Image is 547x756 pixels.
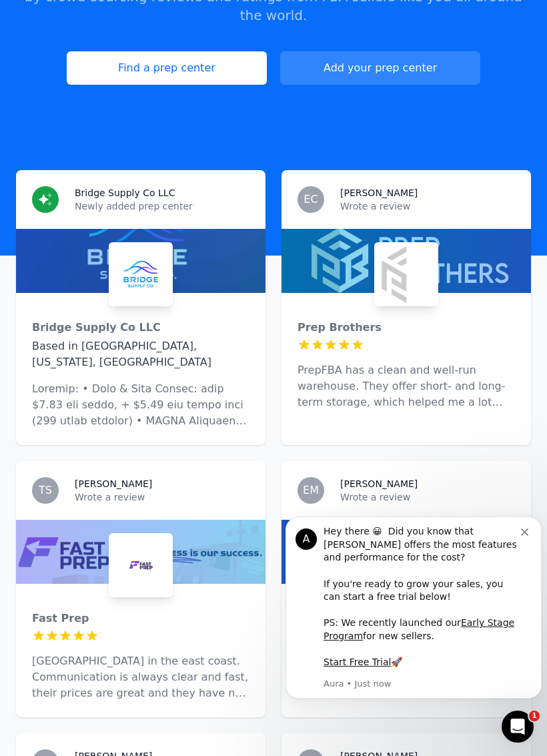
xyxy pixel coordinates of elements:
h3: [PERSON_NAME] [340,477,418,490]
div: Based in [GEOGRAPHIC_DATA], [US_STATE], [GEOGRAPHIC_DATA] [32,338,249,370]
h3: [PERSON_NAME] [75,477,152,490]
p: PrepFBA has a clean and well-run warehouse. They offer short- and long-term storage, which helped... [298,362,515,410]
img: Fast Prep [111,536,170,595]
span: EC [304,194,318,205]
a: Add your prep center [280,51,480,85]
p: Newly added prep center [75,200,249,213]
img: Bridge Supply Co LLC [111,245,170,304]
span: 1 [529,711,540,721]
span: EM [303,485,319,496]
h3: [PERSON_NAME] [340,186,418,200]
a: EC[PERSON_NAME]Wrote a reviewPrep BrothersPrep BrothersPrepFBA has a clean and well-run warehouse... [282,170,531,445]
p: Loremip: • Dolo & Sita Consec: adip $7.83 eli seddo, + $5.49 eiu tempo inci (299 utlab etdolor) •... [32,381,249,429]
a: Find a prep center [67,51,267,85]
a: EM[PERSON_NAME]Wrote a reviewPrep BrothersPrep BrothersPrep Brothers have a well-organized wareho... [282,461,531,717]
div: Fast Prep [32,611,249,627]
div: Bridge Supply Co LLC [32,320,249,336]
a: Bridge Supply Co LLCNewly added prep centerBridge Supply Co LLCBridge Supply Co LLCBased in [GEOG... [16,170,265,445]
iframe: Intercom live chat [502,711,534,743]
p: [GEOGRAPHIC_DATA] in the east coast. Communication is always clear and fast, their prices are gre... [32,653,249,701]
p: Wrote a review [340,490,515,504]
p: Wrote a review [340,200,515,213]
a: TS[PERSON_NAME]Wrote a reviewFast PrepFast Prep[GEOGRAPHIC_DATA] in the east coast. Communication... [16,461,265,717]
p: Wrote a review [75,490,249,504]
h3: Bridge Supply Co LLC [75,186,175,200]
img: Prep Brothers [377,245,436,304]
div: Prep Brothers [298,320,515,336]
iframe: Intercom notifications message [280,501,547,720]
span: TS [39,485,52,496]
